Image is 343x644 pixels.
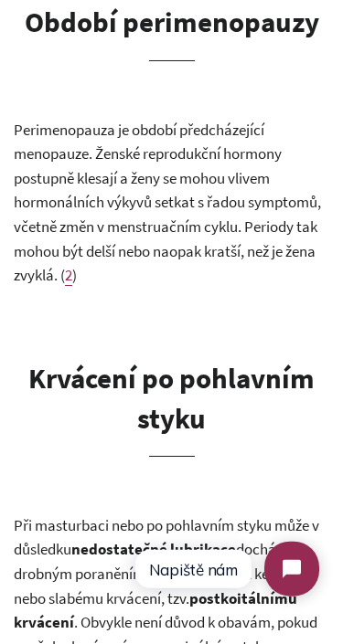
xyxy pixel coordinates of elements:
[72,265,77,285] span: )
[65,265,72,285] span: 2
[28,360,315,435] b: Krvácení po pohlavním styku
[71,539,236,559] b: nedostatečné lubrikace
[14,120,321,285] span: Perimenopauza je období předcházející menopauze. Ženské reprodukční hormony postupně klesají a že...
[25,4,319,39] b: Období perimenopauzy
[14,539,317,607] span: docházet k drobným poraněním, které může vést ke špinění nebo slabému krvácení, tzv.
[14,515,319,560] span: Při masturbaci nebo po pohlavním styku může v důsledku
[118,526,335,612] iframe: Tidio Chat
[65,265,72,286] a: 2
